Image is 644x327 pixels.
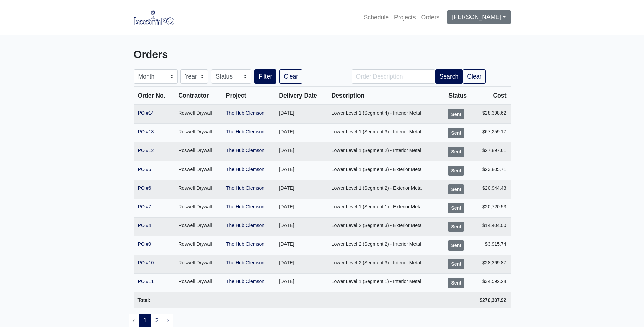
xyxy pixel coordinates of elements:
[226,279,264,284] a: The Hub Clemson
[226,148,264,153] a: The Hub Clemson
[134,87,174,105] th: Order No.
[174,236,222,255] td: Roswell Drywall
[352,69,435,84] input: Order Description
[419,10,442,25] a: Orders
[275,274,327,292] td: [DATE]
[275,236,327,255] td: [DATE]
[328,142,441,161] td: Lower Level 1 (Segment 2) - Interior Metal
[138,148,154,153] a: PO #12
[328,217,441,236] td: Lower Level 2 (Segment 3) - Exterior Metal
[226,204,264,209] a: The Hub Clemson
[226,129,264,134] a: The Hub Clemson
[174,199,222,217] td: Roswell Drywall
[328,161,441,180] td: Lower Level 1 (Segment 3) - Exterior Metal
[275,161,327,180] td: [DATE]
[138,167,151,172] a: PO #5
[174,105,222,124] td: Roswell Drywall
[174,161,222,180] td: Roswell Drywall
[471,124,511,142] td: $67,259.17
[471,87,511,105] th: Cost
[138,204,151,209] a: PO #7
[174,274,222,292] td: Roswell Drywall
[328,105,441,124] td: Lower Level 1 (Segment 4) - Interior Metal
[328,124,441,142] td: Lower Level 1 (Segment 3) - Interior Metal
[275,199,327,217] td: [DATE]
[275,87,327,105] th: Delivery Date
[448,128,464,138] div: Sent
[275,180,327,199] td: [DATE]
[463,69,486,84] a: Clear
[471,217,511,236] td: $14,404.00
[138,297,150,303] strong: Total:
[448,278,464,288] div: Sent
[254,69,276,84] button: Filter
[222,87,275,105] th: Project
[471,180,511,199] td: $20,944.43
[471,236,511,255] td: $3,915.74
[275,105,327,124] td: [DATE]
[448,240,464,251] div: Sent
[138,185,151,191] a: PO #6
[174,255,222,273] td: Roswell Drywall
[448,222,464,232] div: Sent
[134,49,317,61] h3: Orders
[134,10,174,25] img: boomPO
[328,274,441,292] td: Lower Level 1 (Segment 1) - Interior Metal
[435,69,463,84] button: Search
[174,180,222,199] td: Roswell Drywall
[138,129,154,134] a: PO #13
[471,105,511,124] td: $28,398.62
[328,87,441,105] th: Description
[328,180,441,199] td: Lower Level 1 (Segment 2) - Exterior Metal
[279,69,302,84] a: Clear
[471,255,511,273] td: $28,369.87
[448,109,464,119] div: Sent
[275,217,327,236] td: [DATE]
[226,185,264,191] a: The Hub Clemson
[448,184,464,194] div: Sent
[138,110,154,116] a: PO #14
[226,167,264,172] a: The Hub Clemson
[448,203,464,213] div: Sent
[448,166,464,176] div: Sent
[226,110,264,116] a: The Hub Clemson
[471,199,511,217] td: $20,720.53
[328,199,441,217] td: Lower Level 1 (Segment 1) - Exterior Metal
[448,259,464,269] div: Sent
[480,297,506,303] strong: $270,307.92
[391,10,419,25] a: Projects
[138,223,151,228] a: PO #4
[226,241,264,247] a: The Hub Clemson
[447,10,510,24] a: [PERSON_NAME]
[138,260,154,265] a: PO #10
[441,87,471,105] th: Status
[328,236,441,255] td: Lower Level 2 (Segment 2) - Interior Metal
[275,142,327,161] td: [DATE]
[226,260,264,265] a: The Hub Clemson
[174,142,222,161] td: Roswell Drywall
[138,241,151,247] a: PO #9
[226,223,264,228] a: The Hub Clemson
[471,161,511,180] td: $23,805.71
[328,255,441,273] td: Lower Level 2 (Segment 3) - Interior Metal
[471,142,511,161] td: $27,897.61
[471,274,511,292] td: $34,592.24
[174,217,222,236] td: Roswell Drywall
[275,124,327,142] td: [DATE]
[361,10,391,25] a: Schedule
[174,87,222,105] th: Contractor
[448,147,464,157] div: Sent
[174,124,222,142] td: Roswell Drywall
[275,255,327,273] td: [DATE]
[138,279,154,284] a: PO #11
